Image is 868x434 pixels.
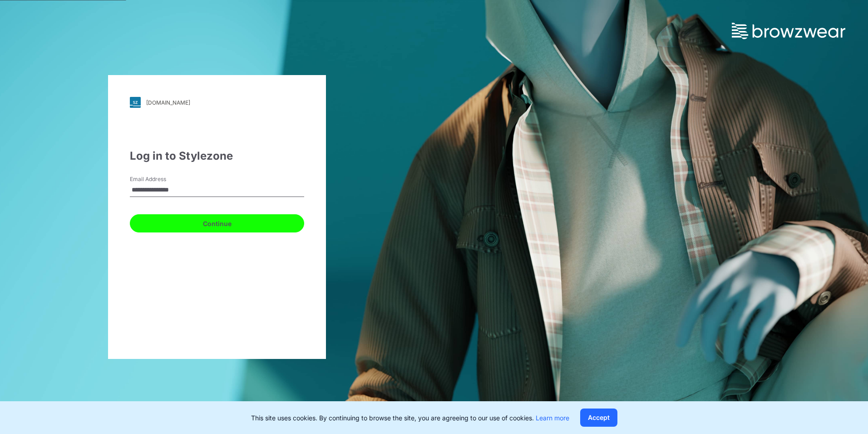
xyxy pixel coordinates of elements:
[130,175,193,183] label: Email Address
[130,214,304,232] button: Continue
[130,148,304,164] div: Log in to Stylezone
[580,409,617,427] button: Accept
[536,414,569,422] a: Learn more
[251,413,569,423] p: This site uses cookies. By continuing to browse the site, you are agreeing to our use of cookies.
[130,97,141,108] img: svg+xml;base64,PHN2ZyB3aWR0aD0iMjgiIGhlaWdodD0iMjgiIHZpZXdCb3g9IjAgMCAyOCAyOCIgZmlsbD0ibm9uZSIgeG...
[146,99,190,106] div: [DOMAIN_NAME]
[732,23,845,39] img: browzwear-logo.73288ffb.svg
[130,97,304,108] a: [DOMAIN_NAME]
